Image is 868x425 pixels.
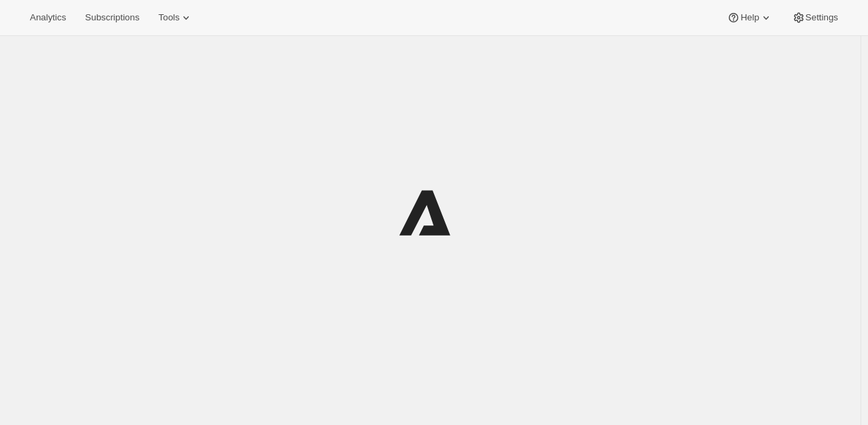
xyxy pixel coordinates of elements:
button: Subscriptions [77,8,147,27]
button: Settings [784,8,846,27]
span: Help [740,12,759,23]
button: Tools [150,8,201,27]
button: Analytics [22,8,74,27]
button: Help [719,8,780,27]
span: Settings [806,12,838,23]
span: Analytics [30,12,66,23]
span: Subscriptions [85,12,139,23]
span: Tools [158,12,179,23]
